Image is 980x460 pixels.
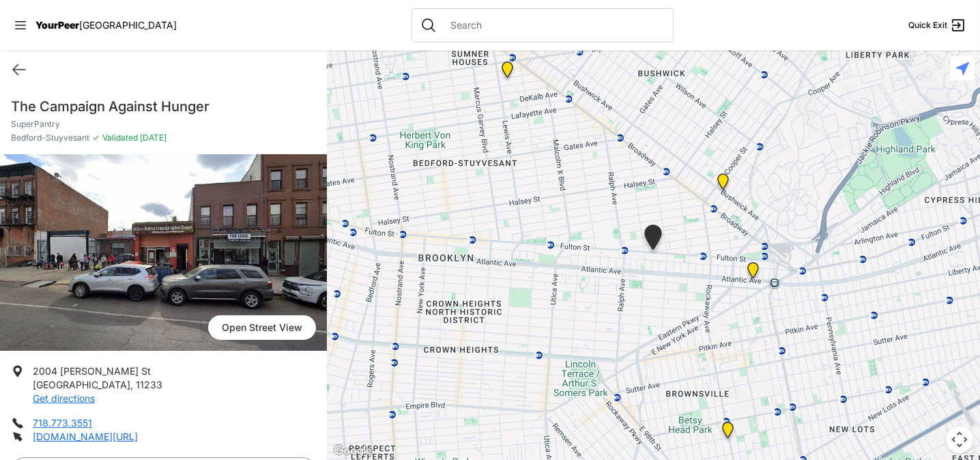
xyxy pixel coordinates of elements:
[11,119,316,130] p: SuperPantry
[79,19,177,31] span: [GEOGRAPHIC_DATA]
[330,442,375,460] img: Google
[11,97,316,116] h1: The Campaign Against Hunger
[35,21,177,29] a: YourPeer[GEOGRAPHIC_DATA]
[908,17,966,33] a: Quick Exit
[33,431,138,442] a: [DOMAIN_NAME][URL]
[35,19,79,31] span: YourPeer
[33,379,130,390] span: [GEOGRAPHIC_DATA]
[33,365,151,377] span: 2004 [PERSON_NAME] St
[946,426,973,453] button: Map camera controls
[11,132,89,143] span: Bedford-Stuyvesant
[102,132,138,143] span: Validated
[719,422,736,444] div: Brooklyn DYCD Youth Drop-in Center
[745,262,762,284] div: The Gathering Place Drop-in Center
[442,18,665,32] input: Search
[136,379,162,390] span: 11233
[138,132,167,143] span: [DATE]
[33,392,95,404] a: Get directions
[908,20,947,31] span: Quick Exit
[642,225,665,255] div: SuperPantry
[499,61,516,83] div: Location of CCBQ, Brooklyn
[330,442,375,460] a: Open this area in Google Maps (opens a new window)
[208,315,316,340] span: Open Street View
[33,417,92,429] a: 718.773.3551
[92,132,100,143] span: ✓
[130,379,133,390] span: ,
[715,173,732,195] div: Bushwick/North Brooklyn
